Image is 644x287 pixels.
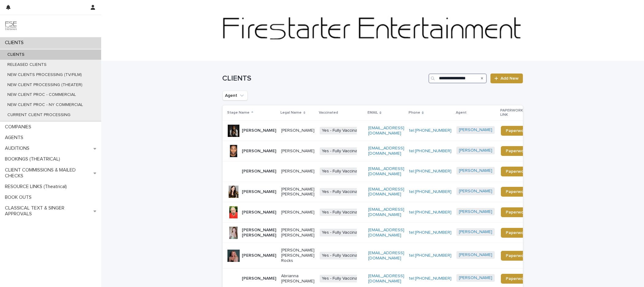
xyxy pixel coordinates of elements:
[2,167,93,179] p: CLIENT COMMISSIONS & MAILED CHECKS
[2,82,87,88] p: NEW CLIENT PROCESSING (THEATER)
[456,109,467,116] p: Agent
[459,189,492,194] a: [PERSON_NAME]
[2,156,65,162] p: BOOKINGS (THEATRICAL)
[320,127,367,134] span: Yes - Fully Vaccinated
[320,229,367,236] span: Yes - Fully Vaccinated
[368,146,404,156] a: [EMAIL_ADDRESS][DOMAIN_NAME]
[242,253,276,258] p: [PERSON_NAME]
[459,127,492,133] a: [PERSON_NAME]
[2,40,29,46] p: CLIENTS
[2,112,75,118] p: CURRENT CLIENT PROCESSING
[501,126,532,136] a: Paperwork
[320,209,367,216] span: Yes - Fully Vaccinated
[281,149,315,154] p: [PERSON_NAME]
[409,128,452,133] a: tel:[PHONE_NUMBER]
[2,52,29,57] p: CLIENTS
[409,190,452,194] a: tel:[PHONE_NUMBER]
[368,251,404,260] a: [EMAIL_ADDRESS][DOMAIN_NAME]
[227,109,250,116] p: Stage Name
[2,184,72,190] p: RESOURCE LINKS (Theatrical)
[501,251,532,261] a: Paperwork
[459,168,492,173] a: [PERSON_NAME]
[368,207,404,217] a: [EMAIL_ADDRESS][DOMAIN_NAME]
[223,74,426,83] h1: CLIENTS
[320,188,367,196] span: Yes - Fully Vaccinated
[223,222,543,243] tr: [PERSON_NAME] [PERSON_NAME][PERSON_NAME] [PERSON_NAME]Yes - Fully Vaccinated[EMAIL_ADDRESS][DOMAI...
[320,168,367,175] span: Yes - Fully Vaccinated
[2,205,93,217] p: CLASSICAL TEXT & SINGER APPROVALS
[281,169,315,174] p: [PERSON_NAME]
[459,229,492,235] a: [PERSON_NAME]
[281,248,315,263] p: [PERSON_NAME] [PERSON_NAME] Rocks
[409,230,452,235] a: tel:[PHONE_NUMBER]
[223,202,543,223] tr: [PERSON_NAME][PERSON_NAME]Yes - Fully Vaccinated[EMAIL_ADDRESS][DOMAIN_NAME]tel:[PHONE_NUMBER][PE...
[242,210,276,215] p: [PERSON_NAME]
[223,182,543,202] tr: [PERSON_NAME][PERSON_NAME] [PERSON_NAME]Yes - Fully Vaccinated[EMAIL_ADDRESS][DOMAIN_NAME]tel:[PH...
[2,102,88,108] p: NEW CLIENT PROC - NY COMMERCIAL
[242,169,276,174] p: [PERSON_NAME]
[409,253,452,258] a: tel:[PHONE_NUMBER]
[281,228,315,238] p: [PERSON_NAME] [PERSON_NAME]
[506,190,528,194] span: Paperwork
[501,207,532,217] a: Paperwork
[2,135,28,141] p: AGENTS
[409,169,452,173] a: tel:[PHONE_NUMBER]
[242,228,276,238] p: [PERSON_NAME] [PERSON_NAME]
[506,169,528,174] span: Paperwork
[409,210,452,214] a: tel:[PHONE_NUMBER]
[368,126,404,135] a: [EMAIL_ADDRESS][DOMAIN_NAME]
[368,274,404,283] a: [EMAIL_ADDRESS][DOMAIN_NAME]
[506,277,528,281] span: Paperwork
[506,210,528,214] span: Paperwork
[501,228,532,238] a: Paperwork
[320,252,367,259] span: Yes - Fully Vaccinated
[2,72,87,77] p: NEW CLIENTS PROCESSING (TV/FILM)
[281,128,315,133] p: [PERSON_NAME]
[506,129,528,133] span: Paperwork
[506,149,528,153] span: Paperwork
[501,76,519,81] span: Add New
[223,243,543,268] tr: [PERSON_NAME][PERSON_NAME] [PERSON_NAME] RocksYes - Fully Vaccinated[EMAIL_ADDRESS][DOMAIN_NAME]t...
[409,149,452,153] a: tel:[PHONE_NUMBER]
[501,274,532,284] a: Paperwork
[2,124,36,130] p: COMPANIES
[2,62,51,67] p: RELEASED CLIENTS
[368,228,404,237] a: [EMAIL_ADDRESS][DOMAIN_NAME]
[5,20,17,32] img: 9JgRvJ3ETPGCJDhvPVA5
[223,91,248,100] button: Agent
[501,167,532,176] a: Paperwork
[320,275,367,282] span: Yes - Fully Vaccinated
[2,145,34,151] p: AUDITIONS
[501,187,532,197] a: Paperwork
[281,210,315,215] p: [PERSON_NAME]
[506,254,528,258] span: Paperwork
[459,252,492,258] a: [PERSON_NAME]
[368,167,404,176] a: [EMAIL_ADDRESS][DOMAIN_NAME]
[223,161,543,182] tr: [PERSON_NAME][PERSON_NAME]Yes - Fully Vaccinated[EMAIL_ADDRESS][DOMAIN_NAME]tel:[PHONE_NUMBER][PE...
[459,209,492,214] a: [PERSON_NAME]
[429,74,487,83] input: Search
[506,231,528,235] span: Paperwork
[223,120,543,141] tr: [PERSON_NAME][PERSON_NAME]Yes - Fully Vaccinated[EMAIL_ADDRESS][DOMAIN_NAME]tel:[PHONE_NUMBER][PE...
[242,189,276,194] p: [PERSON_NAME]
[242,276,276,281] p: [PERSON_NAME]
[501,146,532,156] a: Paperwork
[368,109,378,116] p: EMAIL
[490,74,523,83] a: Add New
[500,107,529,119] p: PAPERWORK LINK
[223,141,543,161] tr: [PERSON_NAME][PERSON_NAME]Yes - Fully Vaccinated[EMAIL_ADDRESS][DOMAIN_NAME]tel:[PHONE_NUMBER][PE...
[281,187,315,197] p: [PERSON_NAME] [PERSON_NAME]
[320,147,367,155] span: Yes - Fully Vaccinated
[459,275,492,281] a: [PERSON_NAME]
[459,148,492,153] a: [PERSON_NAME]
[409,109,420,116] p: Phone
[281,109,302,116] p: Legal Name
[2,92,81,97] p: NEW CLIENT PROC - COMMERCIAL
[242,149,276,154] p: [PERSON_NAME]
[368,187,404,197] a: [EMAIL_ADDRESS][DOMAIN_NAME]
[281,274,315,284] p: Abrianna [PERSON_NAME]
[242,128,276,133] p: [PERSON_NAME]
[2,194,36,200] p: BOOK OUTS
[319,109,338,116] p: Vaccinated
[409,276,452,281] a: tel:[PHONE_NUMBER]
